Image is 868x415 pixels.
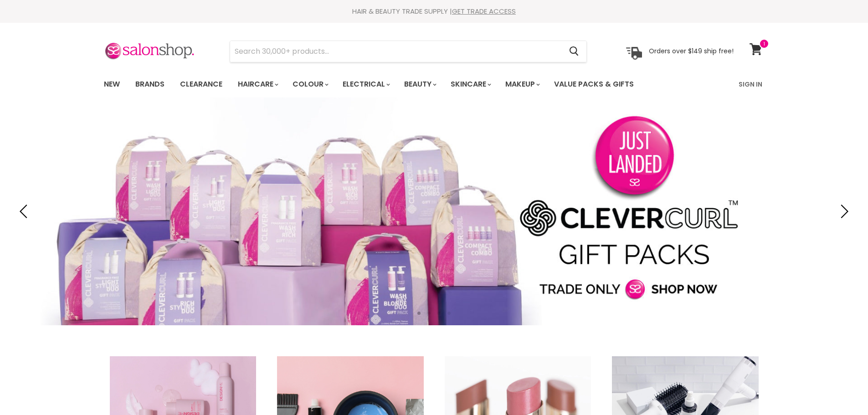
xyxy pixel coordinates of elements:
[834,202,852,220] button: Next
[97,71,687,97] ul: Main menu
[417,312,421,315] li: Page dot 1
[286,75,334,94] a: Colour
[397,75,442,94] a: Beauty
[437,312,441,315] li: Page dot 3
[822,372,859,406] iframe: Gorgias live chat messenger
[452,6,516,16] a: GET TRADE ACCESS
[547,75,641,94] a: Value Packs & Gifts
[447,312,451,315] li: Page dot 4
[173,75,229,94] a: Clearance
[92,71,776,97] nav: Main
[562,41,586,62] button: Search
[444,75,497,94] a: Skincare
[230,41,587,62] form: Product
[97,75,127,94] a: New
[498,75,545,94] a: Makeup
[16,202,34,220] button: Previous
[128,75,171,94] a: Brands
[336,75,395,94] a: Electrical
[649,47,734,55] p: Orders over $149 ship free!
[230,41,562,62] input: Search
[427,312,431,315] li: Page dot 2
[92,7,776,16] div: HAIR & BEAUTY TRADE SUPPLY |
[733,75,768,94] a: Sign In
[231,75,284,94] a: Haircare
